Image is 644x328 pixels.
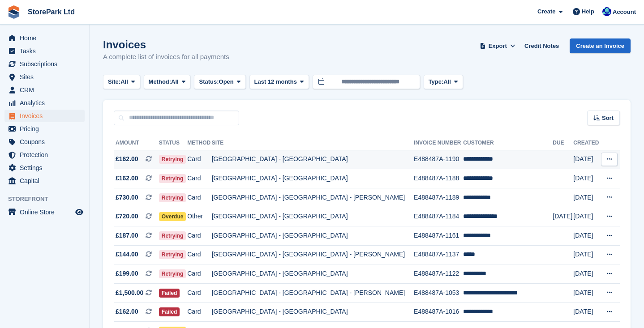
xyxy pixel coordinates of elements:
button: Export [478,38,517,53]
span: Retrying [159,231,186,240]
span: Retrying [159,269,186,278]
td: E488487A-1188 [414,169,463,188]
a: menu [4,32,85,44]
td: [GEOGRAPHIC_DATA] - [GEOGRAPHIC_DATA] [212,264,414,284]
th: Customer [463,136,553,150]
a: menu [4,58,85,70]
td: [DATE] [573,150,600,169]
td: [GEOGRAPHIC_DATA] - [GEOGRAPHIC_DATA] [212,226,414,246]
span: Retrying [159,155,186,164]
span: Type: [429,77,444,86]
td: [DATE] [573,188,600,207]
th: Status [159,136,187,150]
th: Amount [114,136,159,150]
span: All [443,77,451,86]
span: Coupons [20,136,73,148]
span: £1,500.00 [116,288,143,298]
a: Create an Invoice [570,38,631,53]
td: E488487A-1122 [414,264,463,284]
span: Overdue [159,212,186,221]
td: [DATE] [553,207,573,226]
span: £162.00 [116,307,138,316]
a: menu [4,110,85,122]
button: Last 12 months [249,75,309,89]
a: menu [4,71,85,83]
td: E488487A-1053 [414,283,463,302]
a: Credit Notes [521,38,562,53]
td: [GEOGRAPHIC_DATA] - [GEOGRAPHIC_DATA] [212,207,414,226]
th: Method [187,136,211,150]
span: Status: [199,77,219,86]
span: Retrying [159,174,186,183]
h1: Invoices [103,38,229,51]
span: Invoices [20,110,73,122]
a: menu [4,206,85,218]
a: Preview store [74,207,85,217]
button: Method: All [144,75,191,89]
td: E488487A-1137 [414,245,463,264]
p: A complete list of invoices for all payments [103,52,229,62]
button: Status: Open [194,75,245,89]
td: Card [187,302,211,322]
span: £720.00 [116,212,138,221]
span: Last 12 months [254,77,297,86]
td: E488487A-1190 [414,150,463,169]
a: menu [4,175,85,187]
th: Created [573,136,600,150]
span: £199.00 [116,269,138,278]
span: £162.00 [116,174,138,183]
span: Home [20,32,73,44]
span: Create [537,7,555,16]
td: [GEOGRAPHIC_DATA] - [GEOGRAPHIC_DATA] - [PERSON_NAME] [212,188,414,207]
span: £144.00 [116,250,138,259]
span: Storefront [8,195,89,204]
td: E488487A-1161 [414,226,463,246]
span: Failed [159,307,180,316]
td: [DATE] [573,169,600,188]
td: [GEOGRAPHIC_DATA] - [GEOGRAPHIC_DATA] [212,302,414,322]
span: Export [489,42,507,51]
img: Donna [602,7,611,16]
span: Retrying [159,250,186,259]
td: [DATE] [573,264,600,284]
span: CRM [20,84,73,96]
a: menu [4,162,85,174]
span: Online Store [20,206,73,218]
span: Failed [159,289,180,298]
td: [GEOGRAPHIC_DATA] - [GEOGRAPHIC_DATA] [212,150,414,169]
td: Card [187,264,211,284]
td: E488487A-1184 [414,207,463,226]
a: menu [4,45,85,57]
span: All [120,77,128,86]
a: menu [4,149,85,161]
td: Card [187,283,211,302]
span: Retrying [159,193,186,202]
span: Settings [20,162,73,174]
td: [DATE] [573,245,600,264]
span: Subscriptions [20,58,73,70]
span: Capital [20,175,73,187]
span: Account [613,8,636,17]
td: Card [187,169,211,188]
td: Card [187,150,211,169]
span: All [171,77,179,86]
span: Help [582,7,594,16]
span: Method: [149,77,172,86]
span: Pricing [20,123,73,135]
span: Protection [20,149,73,161]
img: stora-icon-8386f47178a22dfd0bd8f6a31ec36ba5ce8667c1dd55bd0f319d3a0aa187defe.svg [7,5,21,19]
td: Other [187,207,211,226]
span: Analytics [20,97,73,109]
span: £187.00 [116,231,138,240]
th: Invoice Number [414,136,463,150]
td: [DATE] [573,226,600,246]
a: menu [4,123,85,135]
span: Sort [602,114,614,123]
td: [DATE] [573,283,600,302]
span: Sites [20,71,73,83]
td: Card [187,188,211,207]
a: menu [4,84,85,96]
button: Site: All [103,75,140,89]
td: [GEOGRAPHIC_DATA] - [GEOGRAPHIC_DATA] - [PERSON_NAME] [212,245,414,264]
td: Card [187,245,211,264]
